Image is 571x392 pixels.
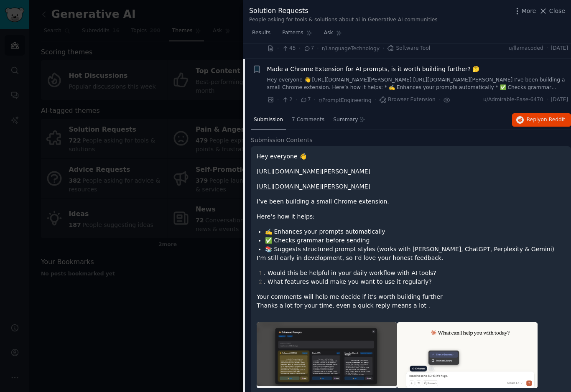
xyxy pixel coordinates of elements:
[282,29,303,37] span: Patterns
[257,269,565,286] p: 1️. Would this be helpful in your daily workflow with AI tools? 2️. What features would make you ...
[296,96,297,104] span: ·
[321,26,345,43] a: Ask
[551,45,568,52] span: [DATE]
[549,7,565,15] span: Close
[249,6,438,16] div: Solution Requests
[277,44,279,53] span: ·
[265,227,565,236] li: ✍️ Enhances your prompts automatically
[512,113,571,127] button: Replyon Reddit
[257,197,565,206] p: I’ve been building a small Chrome extension.
[282,96,292,104] span: 2
[257,168,370,175] a: [URL][DOMAIN_NAME][PERSON_NAME]
[314,96,316,104] span: ·
[257,152,565,161] p: Hey everyone 👋
[546,45,548,52] span: ·
[513,7,536,15] button: More
[257,322,397,386] img: Made a Chrome Extension for AI prompts, is it worth building further? 🤔
[282,45,296,52] span: 45
[541,117,565,122] span: on Reddit
[319,97,372,103] span: r/PromptEngineering
[322,46,380,51] span: r/LanguageTechnology
[249,16,438,24] div: People asking for tools & solutions about ai in Generative AI communities
[387,45,430,52] span: Software Tool
[249,26,273,43] a: Results
[267,65,480,74] a: Made a Chrome Extension for AI prompts, is it worth building further? 🤔
[300,96,311,104] span: 7
[317,44,319,53] span: ·
[551,96,568,104] span: [DATE]
[333,116,358,124] span: Summary
[438,96,440,104] span: ·
[324,29,333,37] span: Ask
[265,236,565,245] li: ✅ Checks grammar before sending
[257,212,565,221] p: Here’s how it helps:
[292,116,324,124] span: 7 Comments
[382,44,384,53] span: ·
[257,293,565,310] p: Your comments will help me decide if it’s worth building further Thanks a lot for your time. even...
[277,96,279,104] span: ·
[375,96,376,104] span: ·
[527,116,565,124] span: Reply
[267,76,568,91] a: Hey everyone 👋 [URL][DOMAIN_NAME][PERSON_NAME] [URL][DOMAIN_NAME][PERSON_NAME] I’ve been building...
[522,7,536,15] span: More
[299,44,301,53] span: ·
[546,96,548,104] span: ·
[397,322,538,388] img: Made a Chrome Extension for AI prompts, is it worth building further? 🤔
[265,245,565,254] li: 📚 Suggests structured prompt styles (works with [PERSON_NAME], ChatGPT, Perplexity & Gemini)
[251,136,313,145] span: Submission Contents
[379,96,436,104] span: Browser Extension
[279,26,315,43] a: Patterns
[252,29,270,37] span: Results
[483,96,543,104] span: u/Admirable-Ease-6470
[539,7,565,15] button: Close
[509,45,543,52] span: u/llamacoded
[257,183,370,190] a: [URL][DOMAIN_NAME][PERSON_NAME]
[303,45,314,52] span: 7
[254,116,283,124] span: Submission
[257,254,565,262] p: I’m still early in development, so I’d love your honest feedback.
